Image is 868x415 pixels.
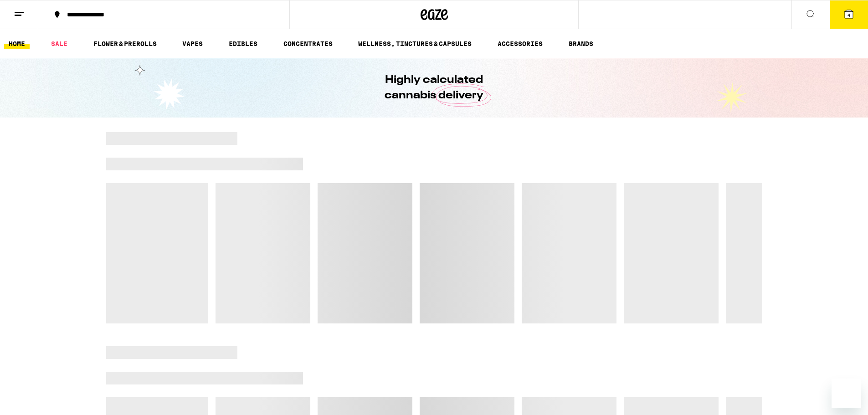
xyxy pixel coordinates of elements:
a: CONCENTRATES [279,38,337,49]
a: EDIBLES [224,38,262,49]
a: VAPES [178,38,207,49]
a: BRANDS [564,38,598,49]
a: ACCESSORIES [493,38,547,49]
h1: Highly calculated cannabis delivery [359,72,509,103]
a: WELLNESS, TINCTURES & CAPSULES [354,38,476,49]
span: 4 [847,12,850,18]
a: HOME [4,38,30,49]
button: 4 [830,0,868,29]
iframe: Button to launch messaging window [832,379,861,408]
a: FLOWER & PREROLLS [89,38,161,49]
a: SALE [46,38,72,49]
